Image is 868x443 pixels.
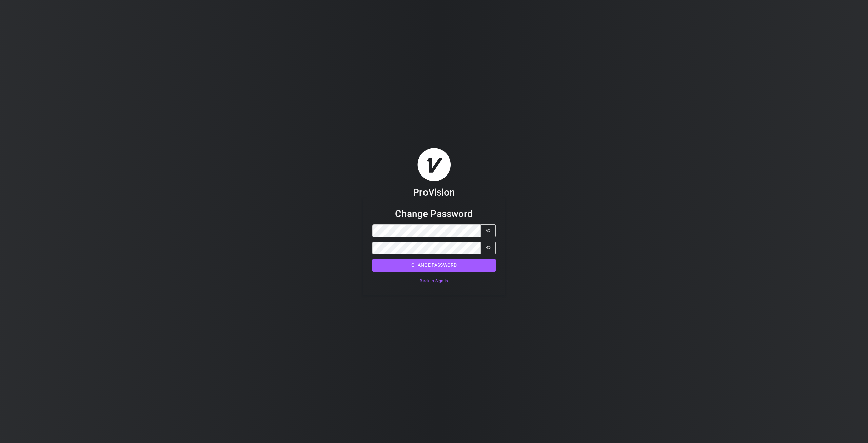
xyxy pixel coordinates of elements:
h3: Change Password [372,208,496,220]
button: Back to Sign In [372,276,496,286]
button: Change Password [372,259,496,272]
h3: ProVision [413,186,455,198]
button: Show password [481,224,496,237]
button: Show password [481,242,496,254]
